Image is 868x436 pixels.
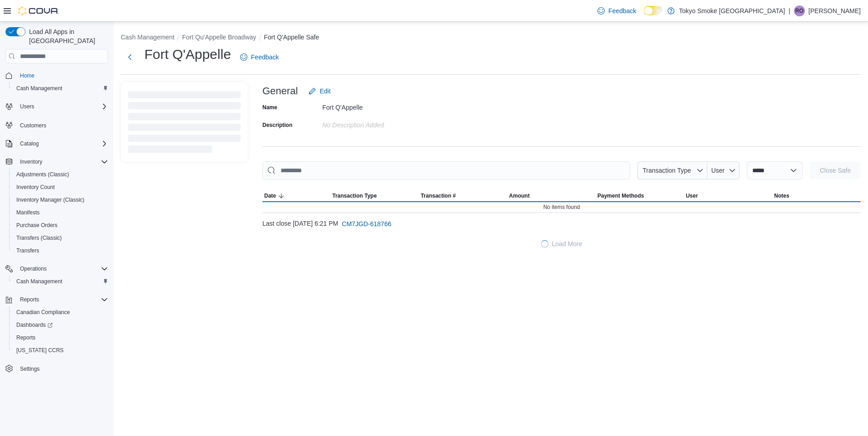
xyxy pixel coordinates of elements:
[322,100,444,111] div: Fort Q'Appelle
[20,265,47,272] span: Operations
[2,100,112,113] button: Users
[421,192,456,199] span: Transaction #
[16,85,62,92] span: Cash Management
[16,101,108,112] span: Users
[13,194,108,205] span: Inventory Manager (Classic)
[707,161,740,179] button: User
[16,156,108,167] span: Inventory
[262,104,277,111] label: Name
[262,235,861,253] button: LoadingLoad More
[5,65,108,399] nav: Complex example
[637,161,707,179] button: Transaction Type
[251,53,279,62] span: Feedback
[16,119,108,131] span: Customers
[509,192,529,199] span: Amount
[2,118,112,131] button: Customers
[262,215,861,233] div: Last close [DATE] 6:21 PM
[16,101,38,112] button: Users
[16,184,55,191] span: Inventory Count
[642,167,691,174] span: Transaction Type
[20,158,42,165] span: Inventory
[262,86,298,97] h3: General
[13,233,108,243] span: Transfers (Classic)
[711,167,725,174] span: User
[16,120,50,131] a: Customers
[20,296,39,303] span: Reports
[2,262,112,275] button: Operations
[774,192,789,199] span: Notes
[262,161,630,179] input: This is a search bar. As you type, the results lower in the page will automatically filter.
[144,45,231,63] h1: Fort Q'Appelle
[16,263,108,274] span: Operations
[16,334,35,341] span: Reports
[305,82,334,100] button: Edit
[13,194,88,205] a: Inventory Manager (Classic)
[794,5,805,16] div: Raina Olson
[20,140,39,147] span: Catalog
[13,83,108,94] span: Cash Management
[13,332,108,343] span: Reports
[13,220,61,231] a: Purchase Orders
[419,190,508,201] button: Transaction #
[13,83,66,94] a: Cash Management
[20,122,46,129] span: Customers
[237,48,282,66] a: Feedback
[772,190,861,201] button: Notes
[13,220,108,231] span: Purchase Orders
[820,166,851,175] span: Close Safe
[2,155,112,168] button: Inventory
[121,48,139,66] button: Next
[2,69,112,82] button: Home
[2,362,112,375] button: Settings
[16,278,62,285] span: Cash Management
[16,247,39,254] span: Transfers
[13,207,108,218] span: Manifests
[16,294,108,305] span: Reports
[594,2,640,20] a: Feedback
[810,161,861,179] button: Close Safe
[264,34,319,41] button: Fort Q'Appelle Safe
[16,138,42,149] button: Catalog
[9,168,112,181] button: Adjustments (Classic)
[16,309,70,316] span: Canadian Compliance
[16,209,39,216] span: Manifests
[16,363,108,374] span: Settings
[2,137,112,150] button: Catalog
[9,244,112,257] button: Transfers
[16,70,38,81] a: Home
[2,293,112,306] button: Reports
[20,103,34,110] span: Users
[644,6,663,15] input: Dark Mode
[507,190,596,201] button: Amount
[552,239,582,248] span: Load More
[9,206,112,219] button: Manifests
[9,194,112,206] button: Inventory Manager (Classic)
[13,345,67,356] a: [US_STATE] CCRS
[13,207,43,218] a: Manifests
[13,320,56,330] a: Dashboards
[16,70,108,81] span: Home
[789,5,790,16] p: |
[332,192,377,199] span: Transaction Type
[128,93,241,155] span: Loading
[13,332,39,343] a: Reports
[16,363,43,374] a: Settings
[16,138,108,149] span: Catalog
[16,156,46,167] button: Inventory
[9,306,112,319] button: Canadian Compliance
[16,321,53,329] span: Dashboards
[342,219,391,228] span: CM7JGD-618766
[16,294,43,305] button: Reports
[13,233,65,243] a: Transfers (Classic)
[809,5,861,16] p: [PERSON_NAME]
[9,319,112,331] a: Dashboards
[9,82,112,95] button: Cash Management
[13,345,108,356] span: Washington CCRS
[320,87,330,96] span: Edit
[9,344,112,357] button: [US_STATE] CCRS
[16,222,58,229] span: Purchase Orders
[16,234,62,242] span: Transfers (Classic)
[18,6,59,15] img: Cova
[338,215,395,233] button: CM7JGD-618766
